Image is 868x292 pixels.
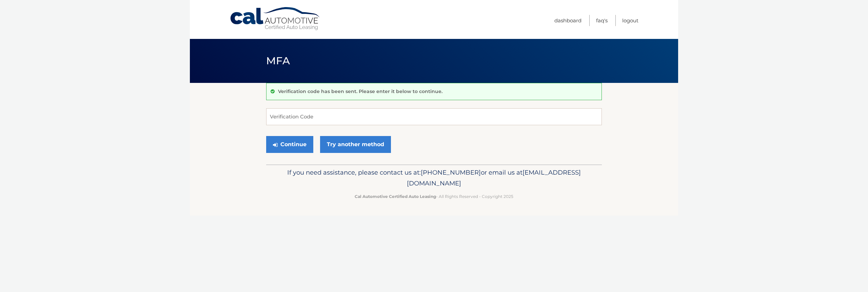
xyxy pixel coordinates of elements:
a: Dashboard [554,15,581,26]
span: [PHONE_NUMBER] [421,169,481,176]
a: Try another method [320,136,391,153]
button: Continue [266,136,313,153]
p: - All Rights Reserved - Copyright 2025 [271,193,597,200]
a: Logout [622,15,638,26]
a: Cal Automotive [230,7,321,31]
p: Verification code has been sent. Please enter it below to continue. [278,88,442,94]
p: If you need assistance, please contact us at: or email us at [271,167,597,189]
input: Verification Code [266,108,602,125]
a: FAQ's [596,15,608,26]
span: [EMAIL_ADDRESS][DOMAIN_NAME] [407,169,581,187]
span: MFA [266,54,290,67]
strong: Cal Automotive Certified Auto Leasing [355,194,436,199]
